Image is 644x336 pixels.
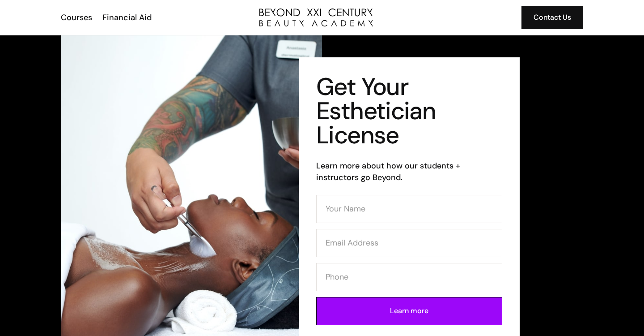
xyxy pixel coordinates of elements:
[316,195,502,223] input: Your Name
[316,195,502,331] form: Contact Form (Esthi)
[55,12,97,23] a: Courses
[259,9,373,26] a: home
[534,12,571,23] div: Contact Us
[102,12,152,23] div: Financial Aid
[521,6,583,29] a: Contact Us
[316,160,502,183] h6: Learn more about how our students + instructors go Beyond.
[316,75,502,147] h1: Get Your Esthetician License
[61,12,92,23] div: Courses
[316,263,502,291] input: Phone
[316,297,502,325] input: Learn more
[97,12,156,23] a: Financial Aid
[259,9,373,26] img: beyond logo
[316,229,502,257] input: Email Address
